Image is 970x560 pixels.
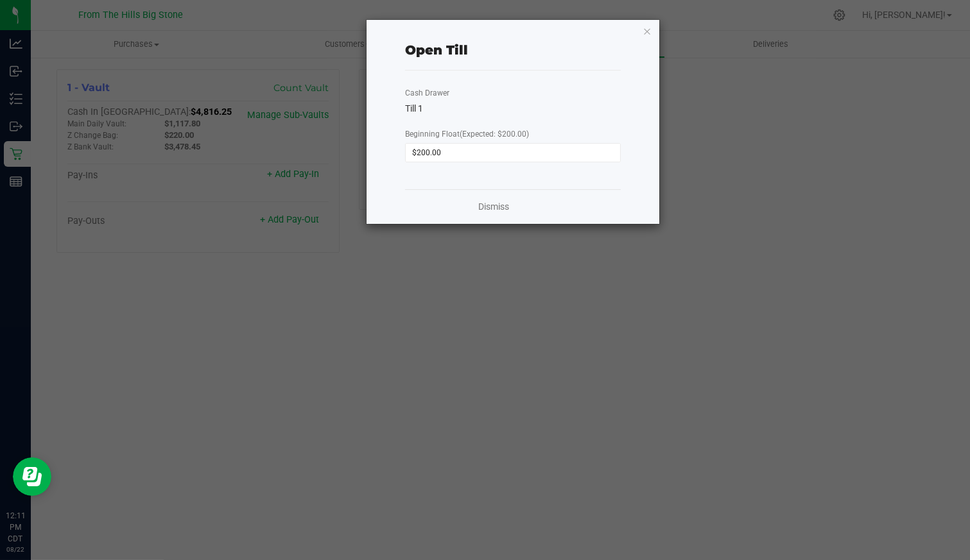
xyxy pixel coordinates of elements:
div: Till 1 [405,102,621,115]
iframe: Resource center [13,457,51,496]
a: Dismiss [478,200,509,214]
div: Open Till [405,40,468,60]
span: Beginning Float [405,130,529,139]
label: Cash Drawer [405,87,449,99]
span: (Expected: $200.00) [460,130,529,139]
